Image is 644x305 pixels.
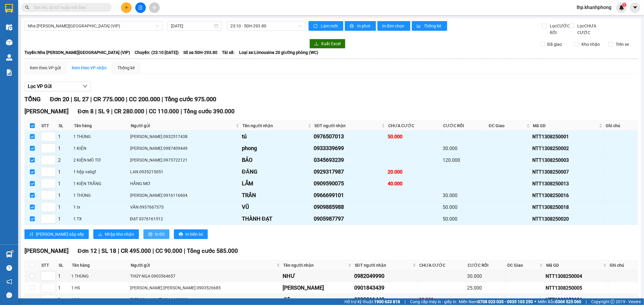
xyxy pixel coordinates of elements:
span: copyright [610,300,615,304]
td: 0929317987 [313,166,387,178]
span: question-circle [6,265,12,271]
input: Tìm tên, số ĐT hoặc mã đơn [33,4,104,11]
div: BẢO [242,156,312,164]
div: 25.000 [467,284,505,292]
button: aim [149,2,160,13]
span: ⚪️ [534,300,536,303]
span: Lọc CHƯA CƯỚC [575,23,610,36]
button: printerIn biên lai [174,229,208,239]
div: VŨ [242,203,312,211]
b: [DOMAIN_NAME] [51,23,83,28]
span: ĐC Giao [508,262,539,269]
span: CC 110.000 [149,108,179,115]
span: In đơn chọn [382,23,405,29]
div: [PERSON_NAME] 0364463929 [130,296,280,303]
span: TỔNG [24,96,41,103]
div: [PERSON_NAME] [283,284,352,292]
button: file-add [135,2,146,13]
b: Tuyến: Nha [PERSON_NAME][GEOGRAPHIC_DATA] (VIP) [24,50,130,55]
strong: 1900 633 818 [374,299,400,304]
div: 0909885988 [314,203,386,211]
sup: 1 [622,3,626,7]
button: downloadNhập kho nhận [93,229,139,239]
span: Người gửi [131,262,275,269]
div: 1 HS [71,285,128,291]
div: phong [242,144,312,152]
span: Chuyến: (23:10 [DATE]) [135,49,179,56]
span: | [184,247,185,254]
span: | [118,247,119,254]
img: icon-new-feature [619,5,624,10]
div: 30.000 [443,145,486,152]
span: Cung cấp máy in - giấy in: [410,298,457,305]
span: Nhập kho nhận [105,231,134,237]
div: 0901843439 [354,284,417,292]
td: NTT1308250007 [532,166,604,178]
span: | [95,108,97,115]
img: warehouse-icon [6,24,12,30]
div: 1 TX [73,215,128,222]
span: lhp.khanhphong [572,4,616,11]
div: 50.000 [443,215,486,223]
th: STT [40,260,57,270]
span: message [6,292,12,298]
span: [PERSON_NAME] sắp xếp [36,231,84,237]
th: CHƯA CƯỚC [387,121,442,131]
span: Mã GD [533,122,598,129]
img: warehouse-icon [6,54,12,61]
td: LẮM [241,178,313,190]
span: | [71,96,72,103]
span: | [586,298,587,305]
div: 120.000 [443,156,486,164]
td: THÀNH ĐẠT [241,213,313,225]
button: Lọc VP Gửi [24,82,91,91]
img: warehouse-icon [6,39,12,46]
strong: 0369 525 060 [555,299,581,304]
span: printer [179,232,183,237]
span: notification [6,279,12,285]
div: [PERSON_NAME] 0973722121 [130,157,240,163]
th: SL [57,121,72,131]
div: 1 hộp vabgf [73,168,128,175]
button: printerIn DS [143,229,169,239]
td: NTT1308250018 [532,201,604,213]
div: NTT1308250016 [533,192,603,199]
button: In đơn chọn [377,21,410,31]
th: CƯỚC RỒI [442,121,487,131]
td: NTT1308250003 [532,154,604,166]
div: 0905987797 [314,215,386,223]
span: | [90,96,92,103]
span: search [25,5,29,10]
span: aim [152,5,156,10]
span: Tên người nhận [242,122,307,129]
td: BẢO [241,154,313,166]
div: THÚY NGA 0903564657 [130,273,280,279]
td: 0966699101 [313,190,387,201]
div: Xem theo VP gửi [30,64,61,71]
div: 1 [58,203,71,211]
b: [PERSON_NAME] [8,39,34,67]
div: ĐĂNG [242,168,312,176]
span: Kho nhận [579,41,602,48]
div: NTT1308250020 [533,215,603,223]
td: 0901843439 [353,282,418,294]
span: Thống kê [424,23,442,29]
th: CHƯA CƯỚC [418,260,466,270]
div: HẰNG MƠ [130,180,240,187]
button: syncLàm mới [309,21,343,31]
span: Số xe: 50H-293.80 [183,49,217,56]
div: ĐẠT 0376161512 [130,215,240,222]
td: NTT1308250004 [545,270,608,282]
td: NTT1308250002 [532,143,604,154]
span: sort-ascending [29,232,34,237]
button: plus [121,2,132,13]
td: tú [241,131,313,143]
div: 50.000 [443,203,486,211]
td: 0909885988 [313,201,387,213]
div: 1 [58,133,71,140]
div: THÀNH ĐẠT [242,215,312,223]
span: Đơn 8 [78,108,94,115]
td: 0909590075 [313,178,387,190]
span: | [181,108,182,115]
div: 1 [58,192,71,199]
